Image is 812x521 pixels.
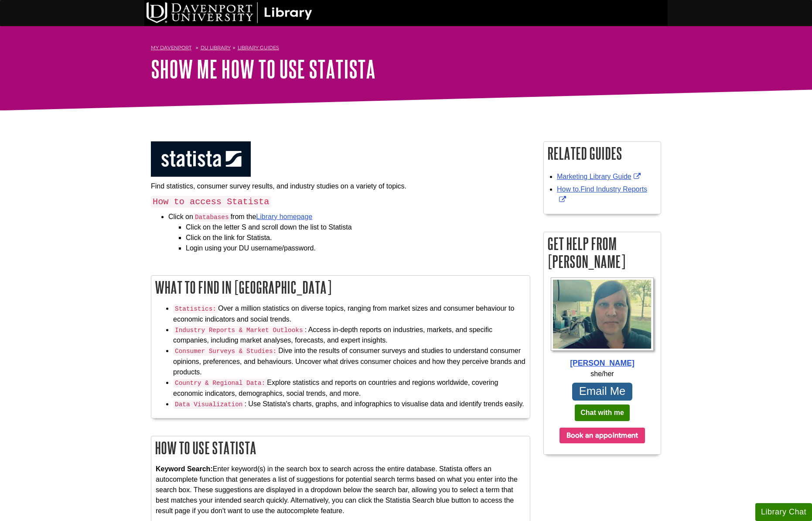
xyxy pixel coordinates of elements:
button: Chat with me [575,404,630,421]
b: Chat with me [580,409,624,416]
a: Email Me [572,383,632,401]
a: Link opens in new window [557,173,643,180]
img: logo [151,141,251,177]
code: Industry Reports & Market Outlooks [173,326,305,335]
a: Link opens in new window [557,185,647,203]
a: Profile Photo [PERSON_NAME] [548,278,656,369]
a: Library homepage [256,213,312,220]
li: Explore statistics and reports on countries and regions worldwide, covering economic indicators, ... [173,377,525,399]
li: : Access in-depth reports on industries, markets, and specific companies, including market analys... [173,325,525,346]
img: Profile Photo [551,278,654,351]
code: Country & Regional Data: [173,379,267,387]
p: Enter keyword(s) in the search box to search across the entire database. Statista offers an autoc... [156,464,525,516]
a: My Davenport [151,44,191,51]
a: Show Me How To Use Statista [151,55,375,82]
code: Databases [193,213,231,222]
li: Click on from the [168,212,530,254]
li: Dive into the results of consumer surveys and studies to understand consumer opinions, preference... [173,346,525,377]
a: Library Guides [238,45,279,51]
li: Click on the letter S and scroll down the list to Statista [186,222,530,233]
code: Statistics: [173,305,218,313]
h2: Get Help From [PERSON_NAME] [544,232,661,273]
li: : Use Statista's charts, graphs, and infographics to visualise data and identify trends easily. [173,399,525,410]
a: DU Library [201,45,231,51]
code: Consumer Surveys & Studies: [173,347,278,356]
li: Login using your DU username/password. [186,243,530,254]
button: Library Chat [755,503,812,521]
li: Over a million statistics on diverse topics, ranging from market sizes and consumer behaviour to ... [173,303,525,325]
div: she/her [548,369,656,379]
code: Data Visualization [173,400,244,409]
div: [PERSON_NAME] [548,357,656,369]
h2: How to Use Statista [151,436,530,459]
button: Book an appointment [560,428,645,443]
h2: Related Guides [544,142,661,165]
h2: What to Find In [GEOGRAPHIC_DATA] [151,276,530,299]
code: How to access Statista [151,196,271,208]
img: DU Library [147,2,312,23]
p: Find statistics, consumer survey results, and industry studies on a variety of topics. [151,181,530,192]
li: Click on the link for Statista. [186,233,530,243]
strong: Keyword Search: [156,465,213,473]
nav: breadcrumb [151,42,661,56]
